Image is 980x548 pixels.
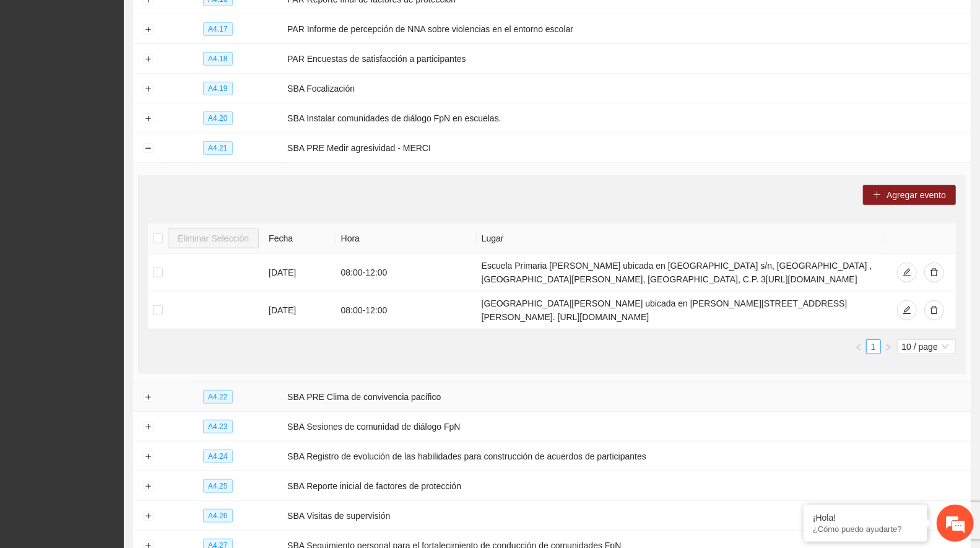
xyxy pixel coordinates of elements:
span: delete [930,268,939,278]
button: Expand row [143,511,153,521]
td: PAR Informe de percepción de NNA sobre violencias en el entorno escolar [282,14,971,44]
th: Fecha [264,224,336,254]
button: Expand row [143,422,153,432]
span: left [855,344,862,351]
div: Chatee con nosotros ahora [64,63,208,79]
a: 1 [867,340,880,354]
span: A4.25 [203,479,232,493]
button: edit [897,263,917,282]
button: Eliminar Selección [168,228,259,248]
button: Expand row [143,54,153,64]
button: Expand row [143,452,153,462]
div: ¡Hola! [813,513,918,523]
button: Expand row [143,114,153,124]
button: delete [924,300,944,320]
span: delete [930,306,939,316]
td: SBA Visitas de supervisión [282,501,971,531]
button: Expand row [143,393,153,402]
th: Lugar [477,224,885,254]
button: edit [897,300,917,320]
td: PAR Encuestas de satisfacción a participantes [282,44,971,74]
button: Collapse row [143,144,153,154]
td: SBA Sesiones de comunidad de diálogo FpN [282,412,971,441]
span: edit [903,306,911,316]
span: A4.24 [203,450,232,463]
td: SBA Instalar comunidades de diálogo FpN en escuelas. [282,103,971,133]
textarea: Escriba su mensaje y pulse “Intro” [6,338,236,381]
td: [DATE] [264,292,336,329]
p: ¿Cómo puedo ayudarte? [813,524,918,534]
td: Escuela Primaria [PERSON_NAME] ubicada en [GEOGRAPHIC_DATA] s/n, [GEOGRAPHIC_DATA] , [GEOGRAPHIC_... [477,254,885,292]
button: left [851,339,866,354]
span: A4.17 [203,22,232,36]
button: plusAgregar evento [863,185,956,205]
button: Expand row [143,25,153,35]
td: SBA Reporte inicial de factores de protección [282,471,971,501]
span: A4.21 [203,141,232,155]
div: Minimizar ventana de chat en vivo [203,6,233,36]
td: SBA Registro de evolución de las habilidades para construcción de acuerdos de participantes [282,441,971,471]
span: edit [903,268,911,278]
button: Expand row [143,84,153,94]
span: Agregar evento [887,188,946,202]
td: [DATE] [264,254,336,292]
li: Next Page [881,339,896,354]
span: 10 / page [902,340,951,354]
button: delete [924,263,944,282]
td: 08:00 - 12:00 [336,292,477,329]
div: Page Size [897,339,956,354]
span: A4.20 [203,111,232,125]
td: SBA PRE Medir agresividad - MERCI [282,133,971,163]
li: Previous Page [851,339,866,354]
span: A4.19 [203,82,232,95]
span: A4.26 [203,509,232,523]
span: A4.18 [203,52,232,66]
td: SBA Focalización [282,74,971,103]
span: plus [873,191,882,201]
li: 1 [866,339,881,354]
th: Hora [336,224,477,254]
button: Expand row [143,482,153,492]
td: 08:00 - 12:00 [336,254,477,292]
span: Estamos en línea. [72,165,171,290]
td: [GEOGRAPHIC_DATA][PERSON_NAME] ubicada en [PERSON_NAME][STREET_ADDRESS][PERSON_NAME]. [URL][DOMAI... [477,292,885,329]
span: A4.22 [203,390,232,404]
span: A4.23 [203,420,232,433]
button: right [881,339,896,354]
span: right [885,344,892,351]
td: SBA PRE Clima de convivencia pacífico [282,382,971,412]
